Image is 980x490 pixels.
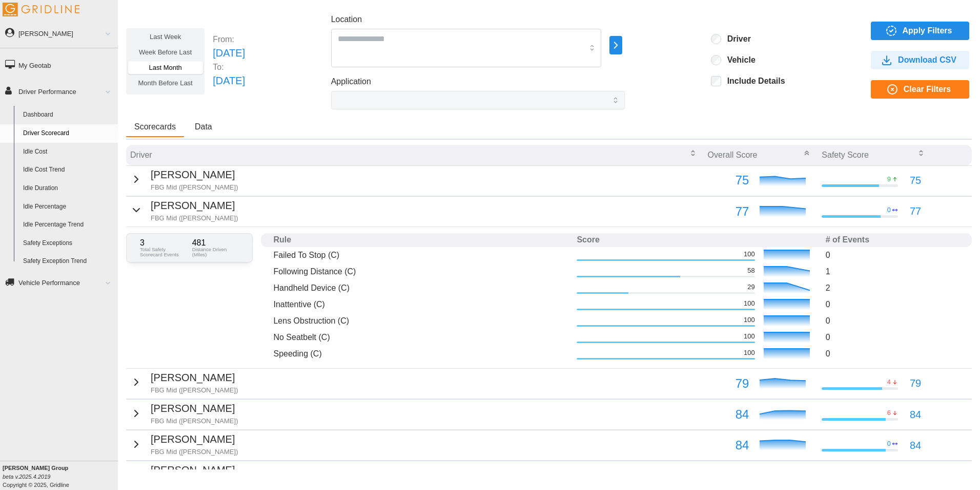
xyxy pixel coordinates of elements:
p: [PERSON_NAME] [151,401,238,417]
p: 84 [708,466,749,486]
img: Gridline [3,3,79,16]
p: 0 [826,298,959,310]
label: Vehicle [721,55,756,65]
button: [PERSON_NAME]FBG Mid ([PERSON_NAME]) [130,370,238,395]
a: Idle Cost Trend [18,161,118,179]
a: Idle Duration [18,179,118,198]
p: 84 [910,468,921,484]
p: 0 [887,205,891,215]
p: 77 [708,202,749,221]
p: 77 [910,203,921,219]
p: 75 [910,173,921,189]
p: To: [213,61,245,73]
th: Score [573,233,821,247]
a: Driver Scorecard [18,124,118,143]
span: Clear Filters [904,81,951,98]
p: FBG Mid ([PERSON_NAME]) [151,183,238,192]
a: Safety Exception Trend [18,252,118,271]
p: Lens Obstruction (C) [273,315,568,327]
span: Last Week [150,33,181,41]
p: [PERSON_NAME] [151,370,238,386]
a: Idle Percentage [18,198,118,216]
p: 100 [744,250,755,259]
button: [PERSON_NAME]FBG Mid ([PERSON_NAME]) [130,401,238,426]
p: 29 [747,282,754,292]
p: Handheld Device (C) [273,282,568,294]
p: 100 [744,315,755,325]
p: [DATE] [213,73,245,89]
label: Driver [721,34,751,44]
a: Idle Cost [18,143,118,161]
p: FBG Mid ([PERSON_NAME]) [151,447,238,457]
p: [PERSON_NAME] [151,462,238,478]
label: Location [331,13,362,26]
a: Dashboard [18,106,118,124]
p: 0 [826,315,959,327]
i: beta v.2025.4.2019 [3,474,50,480]
b: [PERSON_NAME] Group [3,465,68,471]
p: Inattentive (C) [273,298,568,310]
p: Safety Score [822,149,869,161]
p: Distance Driven (Miles) [192,247,239,257]
p: 1 [826,266,959,277]
p: [DATE] [213,45,245,61]
p: FBG Mid ([PERSON_NAME]) [151,214,238,223]
p: FBG Mid ([PERSON_NAME]) [151,417,238,426]
p: 84 [708,436,749,455]
button: [PERSON_NAME]FBG Mid ([PERSON_NAME]) [130,198,238,223]
p: Following Distance (C) [273,266,568,277]
p: 9 [887,175,891,184]
span: Download CSV [898,51,956,69]
p: Speeding (C) [273,348,568,360]
p: [PERSON_NAME] [151,167,238,183]
span: Last Month [149,64,181,71]
button: Apply Filters [871,22,969,40]
p: 0 [826,249,959,261]
button: [PERSON_NAME]FBG Mid ([PERSON_NAME]) [130,431,238,457]
th: # of Events [822,233,964,247]
p: Failed To Stop (C) [273,249,568,261]
span: Apply Filters [903,22,952,40]
p: No Seatbelt (C) [273,331,568,343]
p: Overall Score [708,149,758,161]
span: Week Before Last [139,48,192,56]
span: Scorecards [134,123,176,131]
p: [PERSON_NAME] [151,198,238,214]
span: Month Before Last [138,79,193,87]
p: FBG Mid ([PERSON_NAME]) [151,386,238,395]
p: 3 [140,239,187,247]
p: 0 [826,348,959,360]
p: 100 [744,299,755,308]
p: 4 [887,378,891,387]
p: 0 [826,331,959,343]
p: 75 [708,171,749,190]
p: 100 [744,332,755,341]
label: Application [331,76,371,88]
button: Download CSV [871,51,969,69]
label: Include Details [721,76,785,86]
p: 6 [887,408,891,418]
div: Copyright © 2025, Gridline [3,464,118,489]
p: [PERSON_NAME] [151,431,238,447]
a: Safety Exceptions [18,234,118,253]
p: 58 [747,266,754,275]
a: Idle Percentage Trend [18,216,118,234]
p: Total Safety Scorecard Events [140,247,187,257]
p: 84 [708,405,749,424]
p: 84 [910,407,921,423]
p: 79 [708,374,749,393]
p: 0 [887,439,891,448]
span: Data [195,123,212,131]
button: Clear Filters [871,80,969,99]
p: Driver [130,149,152,161]
button: [PERSON_NAME]FBG Mid ([PERSON_NAME]) [130,167,238,192]
p: From: [213,33,245,45]
button: [PERSON_NAME]FBG Mid ([PERSON_NAME]) [130,462,238,487]
p: 84 [910,438,921,454]
p: 481 [192,239,239,247]
p: 79 [910,375,921,391]
p: 2 [826,282,959,294]
p: 100 [744,348,755,357]
th: Rule [269,233,573,247]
